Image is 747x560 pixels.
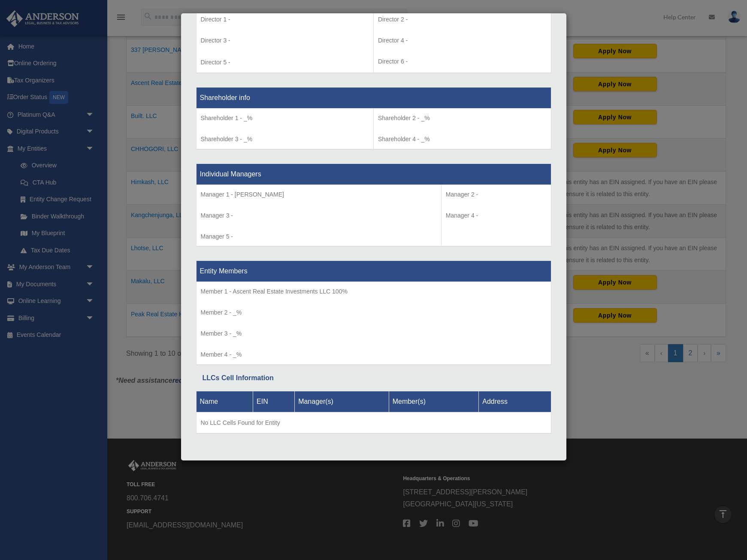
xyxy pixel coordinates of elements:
[201,307,547,318] p: Member 2 - _%
[196,261,551,282] th: Entity Members
[201,328,547,339] p: Member 3 - _%
[201,14,369,25] p: Director 1 -
[201,189,437,200] p: Manager 1 - [PERSON_NAME]
[201,113,369,124] p: Shareholder 1 - _%
[253,391,295,412] th: EIN
[196,88,551,109] th: Shareholder info
[378,14,547,25] p: Director 2 -
[378,56,547,67] p: Director 6 -
[201,134,369,145] p: Shareholder 3 - _%
[201,286,547,297] p: Member 1 - Ascent Real Estate Investments LLC 100%
[479,391,551,412] th: Address
[201,35,369,46] p: Director 3 -
[378,113,547,124] p: Shareholder 2 - _%
[389,391,479,412] th: Member(s)
[201,210,437,221] p: Manager 3 -
[201,349,547,360] p: Member 4 - _%
[446,189,547,200] p: Manager 2 -
[196,163,551,185] th: Individual Managers
[378,35,547,46] p: Director 4 -
[196,412,551,433] td: No LLC Cells Found for Entity
[446,210,547,221] p: Manager 4 -
[378,134,547,145] p: Shareholder 4 - _%
[196,391,253,412] th: Name
[295,391,389,412] th: Manager(s)
[203,372,545,384] div: LLCs Cell Information
[196,10,374,73] td: Director 5 -
[201,231,437,242] p: Manager 5 -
